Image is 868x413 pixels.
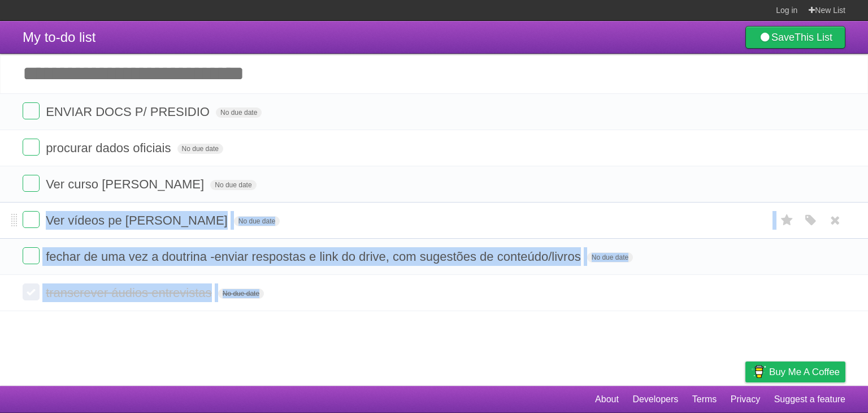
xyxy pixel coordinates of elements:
[216,107,262,118] span: No due date
[46,105,212,119] span: ENVIAR DOCS P/ PRESIDIO
[795,32,832,43] b: This List
[731,389,760,410] a: Privacy
[23,211,40,228] label: Done
[745,362,845,382] a: Buy me a coffee
[751,362,766,381] img: Buy me a coffee
[774,389,845,410] a: Suggest a feature
[692,389,717,410] a: Terms
[23,175,40,192] label: Done
[595,389,619,410] a: About
[769,362,840,382] span: Buy me a coffee
[234,216,280,226] span: No due date
[776,211,798,230] label: Star task
[23,29,96,45] span: My to-do list
[587,252,633,263] span: No due date
[46,249,584,264] span: fechar de uma vez a doutrina -enviar respostas e link do drive, com sugestões de conteúdo/livros
[46,141,173,155] span: procurar dados oficiais
[23,247,40,264] label: Done
[23,139,40,156] label: Done
[177,144,223,154] span: No due date
[46,177,207,191] span: Ver curso [PERSON_NAME]
[210,180,256,190] span: No due date
[218,289,264,299] span: No due date
[745,26,845,49] a: SaveThis List
[23,102,40,119] label: Done
[632,389,678,410] a: Developers
[46,286,214,300] span: transcrever áudios entrevistas
[46,213,231,227] span: Ver vídeos pe [PERSON_NAME]
[23,283,40,300] label: Done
